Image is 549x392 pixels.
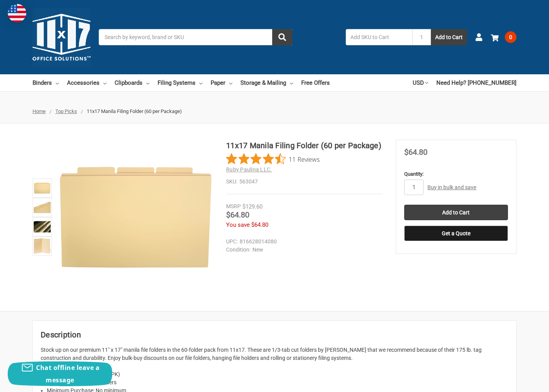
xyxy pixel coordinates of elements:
span: 0 [505,31,516,43]
a: Binders [33,74,59,91]
span: You save [226,221,250,228]
div: MSRP [226,202,241,211]
img: 11x17 Manila Filing Folder (60 per Package) [34,180,51,197]
input: Add SKU to Cart [346,29,412,45]
dt: SKU: [226,178,237,186]
label: Quantity: [404,170,508,178]
a: Paper [211,74,232,91]
p: Stock up on our premium 11" x 17" manila file folders in the 60-folder pack from 11x17. These are... [41,346,508,362]
iframe: Google Customer Reviews [485,371,549,392]
button: Chat offline leave a message [8,361,112,386]
a: Clipboards [115,74,149,91]
img: 11x17 Manila Filing Folder (60 per Package) [58,140,213,295]
h2: Description [41,329,508,341]
li: Unit of Measure: Package (PK) [47,370,508,378]
span: $64.80 [404,147,427,157]
a: Need Help? [PHONE_NUMBER] [436,74,516,91]
img: 11x17 Manila Filing Folder (60 per Package) [34,238,51,255]
span: $64.80 [226,210,249,219]
img: 11”x17” Filing Folders (563047) Manila [34,218,51,235]
li: Package Includes: 60 Folders [47,378,508,387]
a: Storage & Mailing [240,74,293,91]
a: Filing Systems [158,74,202,91]
button: Add to Cart [431,29,467,45]
dt: Condition: [226,246,250,254]
a: Home [33,108,46,114]
input: Search by keyword, brand or SKU [99,29,292,45]
button: Get a Quote [404,226,508,241]
span: 11 Reviews [289,153,320,165]
dd: New [226,246,379,254]
a: Ruby Paulina LLC. [226,166,272,173]
a: Accessories [67,74,106,91]
a: Free Offers [301,74,330,91]
button: Rated 4.6 out of 5 stars from 11 reviews. Jump to reviews. [226,153,320,165]
a: USD [413,74,428,91]
dd: 563047 [226,178,383,186]
img: 11x17 Manila Filing Folder (60 per Package) [34,199,51,216]
a: Buy in bulk and save [427,184,476,190]
span: $129.60 [242,203,262,210]
span: Chat offline leave a message [36,363,100,384]
span: 11x17 Manila Filing Folder (60 per Package) [87,108,182,114]
dd: 816628014080 [226,238,379,246]
a: 0 [491,27,516,47]
input: Add to Cart [404,205,508,220]
a: Top Picks [55,108,77,114]
h1: 11x17 Manila Filing Folder (60 per Package) [226,140,383,151]
span: $64.80 [251,221,268,228]
img: duty and tax information for United States [8,4,26,22]
dt: UPC: [226,238,238,246]
img: 11x17.com [33,8,91,66]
